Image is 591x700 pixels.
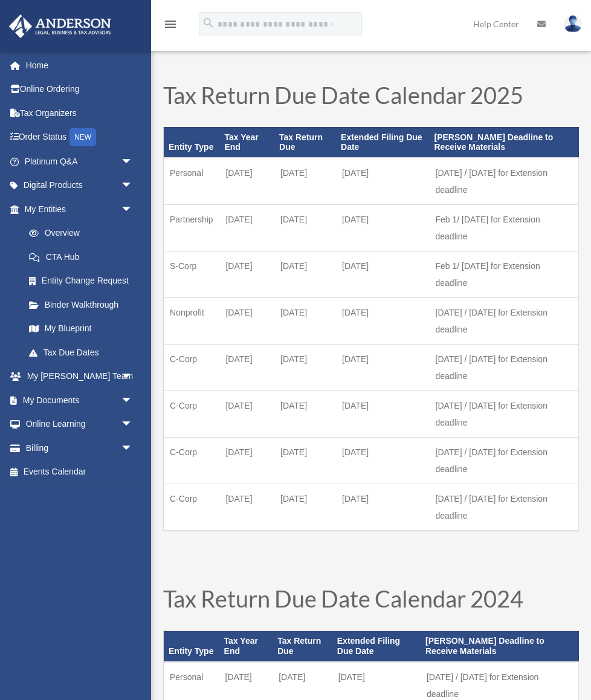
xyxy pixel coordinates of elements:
[430,127,579,158] th: [PERSON_NAME] Deadline to Receive Materials
[274,345,336,391] td: [DATE]
[164,391,220,438] td: C-Corp
[164,127,220,158] th: Entity Type
[163,21,178,31] a: menu
[8,388,151,412] a: My Documentsarrow_drop_down
[430,438,579,484] td: [DATE] / [DATE] for Extension deadline
[336,391,429,438] td: [DATE]
[274,484,336,531] td: [DATE]
[274,391,336,438] td: [DATE]
[430,484,579,531] td: [DATE] / [DATE] for Extension deadline
[336,205,429,251] td: [DATE]
[121,197,145,222] span: arrow_drop_down
[17,317,151,341] a: My Blueprint
[564,15,582,33] img: User Pic
[421,631,579,662] th: [PERSON_NAME] Deadline to Receive Materials
[336,438,429,484] td: [DATE]
[164,484,220,531] td: C-Corp
[336,298,429,345] td: [DATE]
[17,221,151,245] a: Overview
[219,345,274,391] td: [DATE]
[121,436,145,461] span: arrow_drop_down
[336,158,429,205] td: [DATE]
[274,205,336,251] td: [DATE]
[164,158,220,205] td: Personal
[430,205,579,251] td: Feb 1/ [DATE] for Extension deadline
[164,205,220,251] td: Partnership
[163,587,579,616] h1: Tax Return Due Date Calendar 2024
[274,158,336,205] td: [DATE]
[121,388,145,413] span: arrow_drop_down
[430,251,579,298] td: Feb 1/ [DATE] for Extension deadline
[164,438,220,484] td: C-Corp
[332,631,421,662] th: Extended Filing Due Date
[430,345,579,391] td: [DATE] / [DATE] for Extension deadline
[219,251,274,298] td: [DATE]
[336,345,429,391] td: [DATE]
[121,412,145,437] span: arrow_drop_down
[164,631,219,662] th: Entity Type
[8,149,151,173] a: Platinum Q&Aarrow_drop_down
[17,340,145,365] a: Tax Due Dates
[219,205,274,251] td: [DATE]
[8,197,151,221] a: My Entitiesarrow_drop_down
[121,365,145,389] span: arrow_drop_down
[430,391,579,438] td: [DATE] / [DATE] for Extension deadline
[219,631,273,662] th: Tax Year End
[273,631,332,662] th: Tax Return Due
[5,15,115,38] img: Anderson Advisors Platinum Portal
[8,460,151,484] a: Events Calendar
[219,484,274,531] td: [DATE]
[17,293,151,317] a: Binder Walkthrough
[17,245,151,269] a: CTA Hub
[163,17,178,31] i: menu
[274,298,336,345] td: [DATE]
[219,158,274,205] td: [DATE]
[336,127,429,158] th: Extended Filing Due Date
[17,269,151,293] a: Entity Change Request
[163,83,579,112] h1: Tax Return Due Date Calendar 2025
[219,391,274,438] td: [DATE]
[274,127,336,158] th: Tax Return Due
[219,127,274,158] th: Tax Year End
[430,158,579,205] td: [DATE] / [DATE] for Extension deadline
[202,16,215,30] i: search
[69,128,96,146] div: NEW
[336,484,429,531] td: [DATE]
[8,412,151,436] a: Online Learningarrow_drop_down
[8,173,151,198] a: Digital Productsarrow_drop_down
[274,438,336,484] td: [DATE]
[8,365,151,389] a: My [PERSON_NAME] Teamarrow_drop_down
[164,251,220,298] td: S-Corp
[274,251,336,298] td: [DATE]
[121,149,145,174] span: arrow_drop_down
[336,251,429,298] td: [DATE]
[430,298,579,345] td: [DATE] / [DATE] for Extension deadline
[8,125,151,150] a: Order StatusNEW
[219,438,274,484] td: [DATE]
[8,436,151,460] a: Billingarrow_drop_down
[8,101,151,125] a: Tax Organizers
[164,345,220,391] td: C-Corp
[8,53,151,77] a: Home
[219,298,274,345] td: [DATE]
[8,77,151,102] a: Online Ordering
[164,298,220,345] td: Nonprofit
[121,173,145,198] span: arrow_drop_down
